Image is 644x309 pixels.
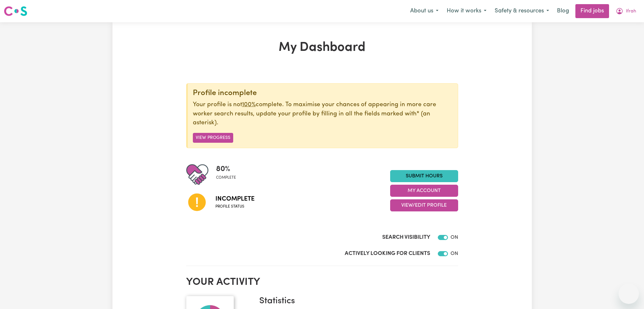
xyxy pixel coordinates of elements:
button: Safety & resources [491,4,553,18]
button: View/Edit Profile [390,199,458,211]
a: Find jobs [575,4,609,18]
span: Ifrah [626,8,636,15]
iframe: Button to launch messaging window [619,284,639,304]
a: Blog [553,4,573,18]
span: 80 % [216,163,236,175]
label: Actively Looking for Clients [345,250,430,258]
span: ON [451,235,458,240]
button: My Account [612,4,640,18]
img: Careseekers logo [4,5,27,17]
label: Search Visibility [382,233,430,242]
span: ON [451,251,458,256]
button: View Progress [193,133,233,143]
h1: My Dashboard [186,40,458,55]
a: Submit Hours [390,170,458,182]
span: Incomplete [215,194,254,204]
u: 100% [242,102,256,108]
button: About us [406,4,443,18]
span: Profile status [215,204,254,209]
div: Profile incomplete [193,89,453,98]
button: My Account [390,185,458,197]
a: Careseekers logo [4,4,27,18]
div: Profile completeness: 80% [216,163,241,186]
button: How it works [443,4,491,18]
h2: Your activity [186,276,458,288]
p: Your profile is not complete. To maximise your chances of appearing in more care worker search re... [193,100,453,128]
span: complete [216,175,236,181]
h3: Statistics [259,296,453,307]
